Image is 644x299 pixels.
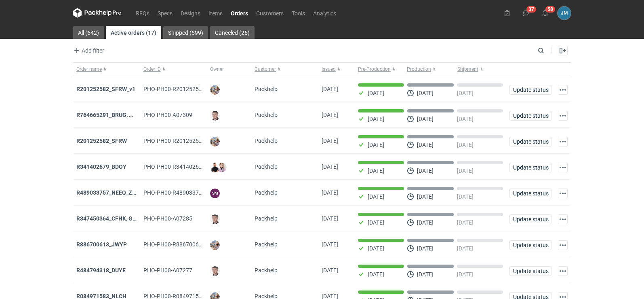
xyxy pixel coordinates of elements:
p: [DATE] [368,219,384,226]
span: Production [407,66,431,72]
span: PHO-PH00-R489033757_NEEQ_ZVYP_WVPK_PHVG_SDDZ_GAYC [143,189,307,196]
a: R341402679_BDOY [76,163,126,170]
a: Tools [288,8,309,18]
span: Update status [513,191,548,196]
span: Update status [513,139,548,144]
button: Actions [558,240,568,250]
span: Add filter [72,46,104,55]
span: Packhelp [255,267,278,274]
p: [DATE] [368,245,384,252]
img: Klaudia Wiśniewska [217,163,227,172]
p: [DATE] [368,193,384,200]
a: R489033757_NEEQ_ZVYP_WVPK_PHVG_SDDZ_GAYC [76,189,213,196]
p: [DATE] [417,193,434,200]
span: 24/09/2025 [322,267,338,274]
span: 29/09/2025 [322,189,338,196]
button: Actions [558,163,568,172]
a: Orders [227,8,252,18]
button: Actions [558,137,568,146]
span: Update status [513,242,548,248]
figcaption: JM [558,6,571,20]
button: Production [405,63,456,76]
img: Maciej Sikora [210,266,220,276]
span: Order name [76,66,102,72]
a: R201252582_SFRW_v1 [76,86,135,92]
p: [DATE] [457,219,474,226]
span: Packhelp [255,138,278,144]
span: 25/09/2025 [322,241,338,248]
a: Customers [252,8,288,18]
span: PHO-PH00-R201252582_SFRW [143,138,223,144]
strong: R484794318_DUYE [76,267,126,274]
img: Michał Palasek [210,240,220,250]
span: Packhelp [255,189,278,196]
p: [DATE] [457,193,474,200]
button: Customer [251,63,318,76]
span: 25/09/2025 [322,215,338,222]
button: Actions [558,214,568,224]
a: R886700613_JWYP [76,241,127,248]
a: R347450364_CFHK, GKSJ [76,215,143,222]
p: [DATE] [368,168,384,174]
p: [DATE] [368,116,384,122]
span: Shipment [457,66,478,72]
span: Packhelp [255,241,278,248]
p: [DATE] [417,271,434,278]
p: [DATE] [417,90,434,96]
img: Tomasz Kubiak [210,163,220,172]
a: Analytics [309,8,340,18]
p: [DATE] [457,116,474,122]
span: Update status [513,165,548,170]
a: Designs [177,8,204,18]
svg: Packhelp Pro [73,8,122,18]
span: Order ID [143,66,161,72]
span: PHO-PH00-A07309 [143,112,192,118]
a: Specs [154,8,177,18]
button: Issued [318,63,355,76]
span: Owner [210,66,224,72]
button: Order name [73,63,140,76]
input: Search [536,46,562,55]
button: Actions [558,266,568,276]
button: 37 [520,6,532,19]
button: Actions [558,111,568,121]
span: Pre-Production [358,66,391,72]
img: Michał Palasek [210,85,220,95]
span: PHO-PH00-R341402679_BDOY [143,163,222,170]
span: PHO-PH00-A07277 [143,267,192,274]
p: [DATE] [417,219,434,226]
button: Update status [509,85,551,95]
button: Shipment [456,63,506,76]
span: Update status [513,268,548,274]
a: RFQs [132,8,154,18]
img: Michał Palasek [210,137,220,146]
p: [DATE] [417,116,434,122]
span: PHO-PH00-R886700613_JWYP [143,241,223,248]
button: Update status [509,163,551,172]
a: Items [204,8,227,18]
button: Actions [558,85,568,95]
a: Shipped (599) [163,26,208,39]
p: [DATE] [457,245,474,252]
span: Update status [513,87,548,93]
a: All (642) [73,26,104,39]
p: [DATE] [368,271,384,278]
span: Update status [513,216,548,222]
span: Customer [255,66,276,72]
p: [DATE] [457,271,474,278]
p: [DATE] [457,142,474,148]
p: [DATE] [457,90,474,96]
p: [DATE] [417,142,434,148]
button: Update status [509,189,551,198]
span: 30/09/2025 [322,138,338,144]
span: Packhelp [255,163,278,170]
a: Active orders (17) [106,26,161,39]
span: 29/09/2025 [322,163,338,170]
strong: R764665291_BRUG, HPRK [76,112,144,118]
span: Packhelp [255,112,278,118]
button: Add filter [72,46,105,55]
